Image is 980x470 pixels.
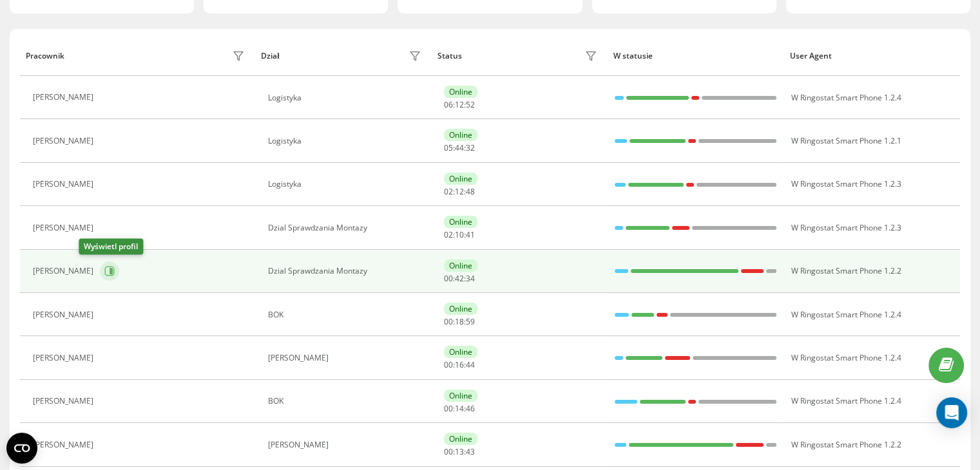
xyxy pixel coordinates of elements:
[437,52,462,61] div: Status
[444,86,477,98] div: Online
[268,353,425,362] div: [PERSON_NAME]
[33,267,97,276] div: [PERSON_NAME]
[444,99,453,110] span: 06
[444,273,453,284] span: 00
[455,316,464,327] span: 18
[79,239,143,255] div: Wyświetl profil
[444,142,453,153] span: 05
[268,93,425,102] div: Logistyka
[444,274,475,283] div: : :
[268,310,425,319] div: BOK
[466,316,475,327] span: 59
[33,223,97,232] div: [PERSON_NAME]
[268,136,425,146] div: Logistyka
[455,229,464,240] span: 10
[268,223,425,232] div: Dzial Sprawdzania Montazy
[790,52,954,61] div: User Agent
[791,439,901,450] span: W Ringostat Smart Phone 1.2.2
[268,397,425,406] div: BOK
[791,395,901,406] span: W Ringostat Smart Phone 1.2.4
[791,135,901,146] span: W Ringostat Smart Phone 1.2.1
[6,433,37,464] button: Open CMP widget
[261,52,279,61] div: Dział
[791,222,901,233] span: W Ringostat Smart Phone 1.2.3
[444,359,453,370] span: 00
[466,229,475,240] span: 41
[466,186,475,197] span: 48
[444,361,475,370] div: : :
[936,397,967,428] div: Open Intercom Messenger
[444,317,475,326] div: : :
[466,359,475,370] span: 44
[466,403,475,414] span: 46
[33,136,97,146] div: [PERSON_NAME]
[33,93,97,102] div: [PERSON_NAME]
[444,129,477,141] div: Online
[33,310,97,319] div: [PERSON_NAME]
[26,52,64,61] div: Pracownik
[444,230,475,240] div: : :
[444,144,475,153] div: : :
[444,404,475,413] div: : :
[613,52,778,61] div: W statusie
[444,229,453,240] span: 02
[455,359,464,370] span: 16
[268,267,425,276] div: Dzial Sprawdzania Montazy
[791,92,901,103] span: W Ringostat Smart Phone 1.2.4
[455,273,464,284] span: 42
[444,390,477,402] div: Online
[444,433,477,445] div: Online
[791,352,901,363] span: W Ringostat Smart Phone 1.2.4
[33,353,97,362] div: [PERSON_NAME]
[455,403,464,414] span: 14
[791,178,901,189] span: W Ringostat Smart Phone 1.2.3
[268,440,425,449] div: [PERSON_NAME]
[444,346,477,358] div: Online
[455,99,464,110] span: 12
[466,99,475,110] span: 52
[444,446,453,457] span: 00
[444,186,453,197] span: 02
[444,259,477,272] div: Online
[33,440,97,449] div: [PERSON_NAME]
[268,180,425,189] div: Logistyka
[455,142,464,153] span: 44
[444,187,475,196] div: : :
[455,186,464,197] span: 12
[466,446,475,457] span: 43
[33,180,97,189] div: [PERSON_NAME]
[455,446,464,457] span: 13
[444,173,477,185] div: Online
[444,403,453,414] span: 00
[444,303,477,315] div: Online
[444,447,475,456] div: : :
[33,397,97,406] div: [PERSON_NAME]
[791,309,901,320] span: W Ringostat Smart Phone 1.2.4
[444,216,477,228] div: Online
[466,273,475,284] span: 34
[466,142,475,153] span: 32
[444,316,453,327] span: 00
[791,265,901,276] span: W Ringostat Smart Phone 1.2.2
[444,100,475,109] div: : :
